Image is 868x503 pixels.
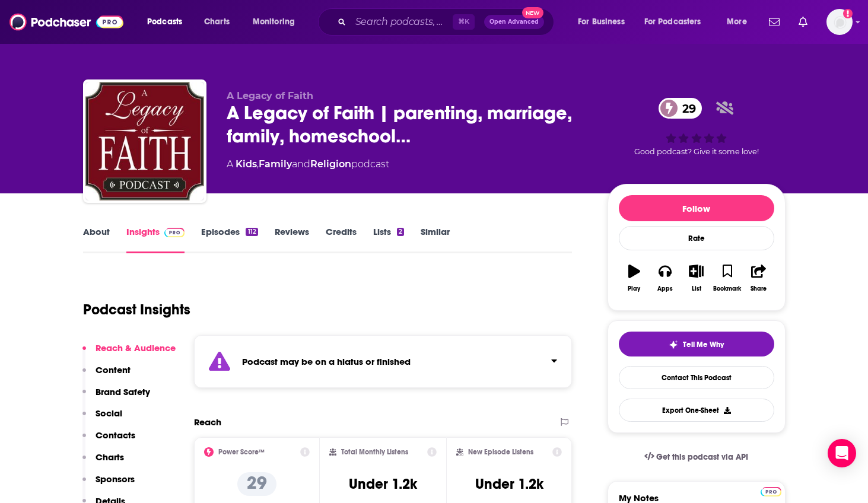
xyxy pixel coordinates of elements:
a: Credits [326,226,357,253]
a: InsightsPodchaser Pro [126,226,185,253]
div: 29Good podcast? Give it some love! [608,90,786,164]
span: A Legacy of Faith [227,90,313,101]
button: Charts [82,451,124,473]
strong: Podcast may be on a hiatus or finished [242,356,411,367]
span: Logged in as broadleafbooks_ [826,9,853,35]
h3: Under 1.2k [475,475,543,493]
img: A Legacy of Faith | parenting, marriage, family, homeschool, Christian, Bible [85,82,204,200]
h3: Under 1.2k [349,475,417,493]
div: Rate [619,226,774,250]
a: Show notifications dropdown [764,12,784,32]
a: Show notifications dropdown [794,12,812,32]
span: New [522,7,543,18]
input: Search podcasts, credits, & more... [351,12,453,31]
button: Reach & Audience [82,342,176,364]
button: Share [743,257,774,300]
button: tell me why sparkleTell Me Why [619,332,774,356]
h2: New Episode Listens [468,448,533,456]
div: Play [628,285,640,292]
button: open menu [139,12,198,31]
section: Click to expand status details [194,335,573,388]
button: open menu [244,12,310,31]
a: Similar [421,226,450,253]
div: Search podcasts, credits, & more... [329,8,565,36]
a: Get this podcast via API [635,442,758,472]
button: Content [82,364,131,386]
button: Export One-Sheet [619,399,774,422]
div: Share [751,285,767,292]
img: tell me why sparkle [669,340,678,349]
button: Sponsors [82,473,135,495]
button: List [681,257,711,300]
button: open menu [718,12,762,31]
p: Charts [96,451,124,463]
a: Kids [236,158,257,170]
div: Open Intercom Messenger [828,439,856,467]
button: Contacts [82,429,135,451]
div: List [692,285,701,292]
div: A podcast [227,157,389,171]
a: Reviews [275,226,309,253]
button: Follow [619,195,774,221]
a: Charts [196,12,237,31]
span: Charts [204,14,230,30]
span: Monitoring [253,14,295,30]
p: Content [96,364,131,375]
span: and [292,158,310,170]
button: open menu [637,12,718,31]
h2: Power Score™ [218,448,265,456]
p: Reach & Audience [96,342,176,354]
div: 2 [397,228,404,236]
h1: Podcast Insights [83,301,190,319]
a: Religion [310,158,351,170]
a: About [83,226,110,253]
svg: Add a profile image [843,9,853,18]
img: Podchaser - Follow, Share and Rate Podcasts [9,11,123,33]
a: Episodes112 [201,226,257,253]
a: 29 [659,98,702,119]
button: open menu [570,12,640,31]
a: Lists2 [373,226,404,253]
div: 112 [246,228,257,236]
h2: Total Monthly Listens [341,448,408,456]
p: Sponsors [96,473,135,485]
p: Brand Safety [96,386,150,397]
a: Contact This Podcast [619,366,774,389]
div: Apps [657,285,673,292]
span: Get this podcast via API [656,452,748,462]
span: Tell Me Why [683,340,724,349]
button: Apps [650,257,681,300]
span: Open Advanced [489,19,539,25]
span: 29 [670,98,702,119]
p: 29 [237,472,276,496]
span: For Business [578,14,625,30]
span: For Podcasters [644,14,701,30]
span: More [727,14,747,30]
h2: Reach [194,416,221,428]
span: , [257,158,259,170]
img: Podchaser Pro [761,487,781,496]
span: Good podcast? Give it some love! [634,147,759,156]
p: Contacts [96,429,135,441]
div: Bookmark [713,285,741,292]
button: Bookmark [712,257,743,300]
a: Pro website [761,485,781,496]
span: Podcasts [147,14,182,30]
span: ⌘ K [453,14,475,30]
button: Show profile menu [826,9,853,35]
p: Social [96,408,122,419]
img: User Profile [826,9,853,35]
button: Play [619,257,650,300]
button: Open AdvancedNew [484,15,544,29]
button: Brand Safety [82,386,150,408]
img: Podchaser Pro [164,228,185,237]
a: Family [259,158,292,170]
button: Social [82,408,122,429]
